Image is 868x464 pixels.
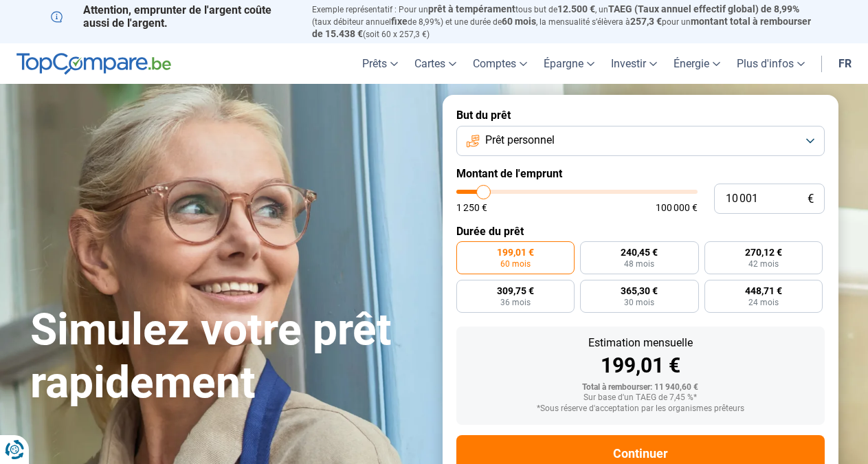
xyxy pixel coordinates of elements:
a: Prêts [354,43,406,84]
label: Durée du prêt [456,225,825,238]
h1: Simulez votre prêt rapidement [30,304,426,410]
button: Prêt personnel [456,126,825,156]
span: 30 mois [624,298,654,307]
span: 60 mois [502,16,536,27]
a: Cartes [406,43,465,84]
span: Prêt personnel [485,133,555,148]
span: 42 mois [748,260,779,268]
span: 1 250 € [456,203,487,212]
label: But du prêt [456,109,825,122]
a: fr [830,43,860,84]
span: 36 mois [500,298,531,307]
p: Attention, emprunter de l'argent coûte aussi de l'argent. [51,3,296,30]
div: *Sous réserve d'acceptation par les organismes prêteurs [467,404,814,414]
span: 199,01 € [497,247,534,257]
label: Montant de l'emprunt [456,167,825,180]
span: 60 mois [500,260,531,268]
span: 12.500 € [557,3,595,14]
div: Total à rembourser: 11 940,60 € [467,383,814,393]
span: 240,45 € [621,247,658,257]
span: 365,30 € [621,286,658,296]
span: 48 mois [624,260,654,268]
a: Épargne [535,43,603,84]
a: Comptes [465,43,535,84]
span: prêt à tempérament [428,3,515,14]
span: € [808,193,814,205]
a: Énergie [665,43,728,84]
span: fixe [391,16,408,27]
div: Estimation mensuelle [467,338,814,349]
div: Sur base d'un TAEG de 7,45 %* [467,393,814,403]
a: Investir [603,43,665,84]
span: TAEG (Taux annuel effectif global) de 8,99% [608,3,799,14]
span: 309,75 € [497,286,534,296]
img: TopCompare [16,53,171,75]
p: Exemple représentatif : Pour un tous but de , un (taux débiteur annuel de 8,99%) et une durée de ... [312,3,818,40]
span: 270,12 € [745,247,782,257]
span: montant total à rembourser de 15.438 € [312,16,811,39]
span: 100 000 € [656,203,698,212]
span: 257,3 € [630,16,662,27]
span: 448,71 € [745,286,782,296]
a: Plus d'infos [728,43,813,84]
div: 199,01 € [467,355,814,376]
span: 24 mois [748,298,779,307]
